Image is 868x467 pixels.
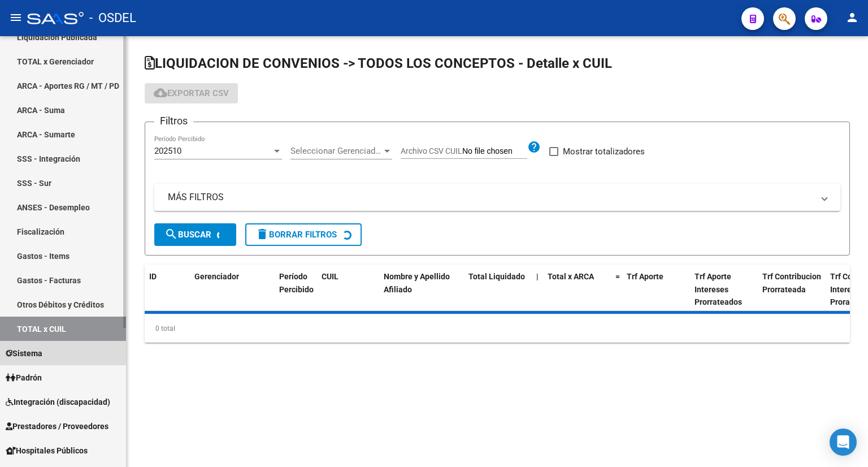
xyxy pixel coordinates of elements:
[168,191,813,204] mat-panel-title: MÁS FILTROS
[89,6,136,31] span: - OSDEL
[468,272,525,281] span: Total Liquidado
[6,420,108,433] span: Prestadores / Proveedores
[154,223,236,246] button: Buscar
[527,140,541,154] mat-icon: help
[164,227,178,241] mat-icon: search
[762,272,821,294] span: Trf Contribucion Prorrateada
[384,272,450,294] span: Nombre y Apellido Afiliado
[145,265,190,314] datatable-header-cell: ID
[464,265,532,314] datatable-header-cell: Total Liquidado
[615,272,620,281] span: =
[830,429,857,456] div: Open Intercom Messenger
[627,272,663,281] span: Trf Aporte
[255,227,269,241] mat-icon: delete
[6,347,42,360] span: Sistema
[145,55,612,71] span: LIQUIDACION DE CONVENIOS -> TODOS LOS CONCEPTOS - Detalle x CUIL
[6,444,88,457] span: Hospitales Públicos
[279,272,314,294] span: Período Percibido
[154,146,181,156] span: 202510
[322,272,338,281] span: CUIL
[690,265,758,314] datatable-header-cell: Trf Aporte Intereses Prorrateados
[611,265,622,314] datatable-header-cell: =
[9,11,23,24] mat-icon: menu
[6,371,42,384] span: Padrón
[245,223,362,246] button: Borrar Filtros
[532,265,543,314] datatable-header-cell: |
[317,265,379,314] datatable-header-cell: CUIL
[462,146,527,157] input: Archivo CSV CUIL
[543,265,611,314] datatable-header-cell: Total x ARCA
[154,113,193,129] h3: Filtros
[536,272,539,281] span: |
[622,265,690,314] datatable-header-cell: Trf Aporte
[845,11,859,24] mat-icon: person
[154,88,229,98] span: Exportar CSV
[6,396,110,408] span: Integración (discapacidad)
[290,146,382,156] span: Seleccionar Gerenciador
[758,265,826,314] datatable-header-cell: Trf Contribucion Prorrateada
[154,86,167,100] mat-icon: cloud_download
[149,272,157,281] span: ID
[194,272,239,281] span: Gerenciador
[145,83,238,103] button: Exportar CSV
[190,265,275,314] datatable-header-cell: Gerenciador
[154,184,840,211] mat-expansion-panel-header: MÁS FILTROS
[563,145,645,158] span: Mostrar totalizadores
[275,265,317,314] datatable-header-cell: Período Percibido
[164,230,211,240] span: Buscar
[255,230,337,240] span: Borrar Filtros
[379,265,464,314] datatable-header-cell: Nombre y Apellido Afiliado
[401,146,462,155] span: Archivo CSV CUIL
[145,314,850,343] div: 0 total
[695,272,742,307] span: Trf Aporte Intereses Prorrateados
[548,272,594,281] span: Total x ARCA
